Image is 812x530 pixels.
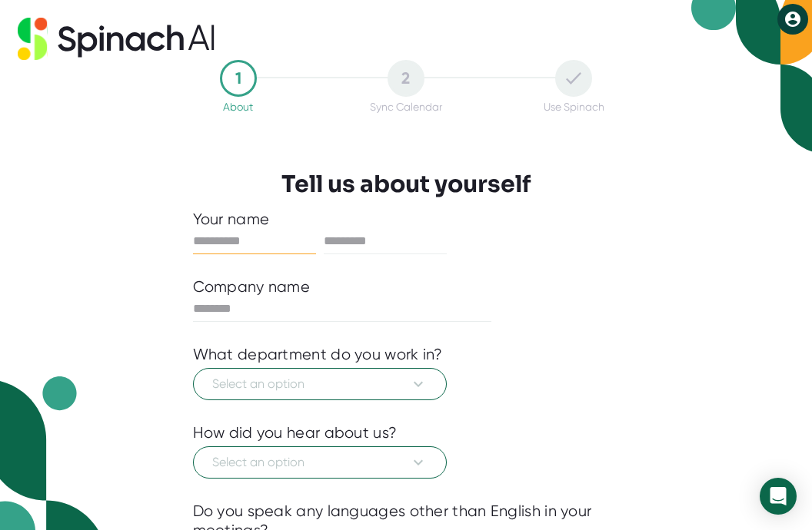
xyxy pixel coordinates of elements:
div: How did you hear about us? [193,423,398,442]
span: Select an option [212,453,428,472]
button: Select an option [193,446,447,479]
div: Sync Calendar [370,101,442,113]
div: Open Intercom Messenger [760,478,797,515]
div: 1 [220,60,257,97]
div: Company name [193,277,311,296]
button: Select an option [193,368,447,400]
div: 2 [388,60,424,97]
div: About [223,101,253,113]
div: What department do you work in? [193,345,443,364]
div: Your name [193,210,620,229]
div: Use Spinach [544,101,604,113]
span: Select an option [212,375,428,393]
h3: Tell us about yourself [281,171,531,198]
